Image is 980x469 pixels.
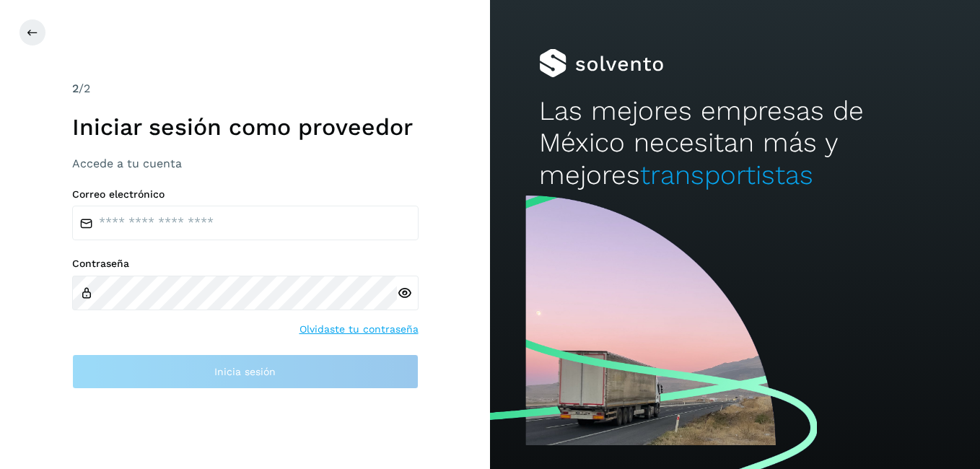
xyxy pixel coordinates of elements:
h1: Iniciar sesión como proveedor [72,113,419,141]
h3: Accede a tu cuenta [72,157,419,170]
span: Inicia sesión [214,367,276,377]
div: /2 [72,80,419,97]
a: Olvidaste tu contraseña [299,322,419,337]
span: 2 [72,82,79,95]
label: Correo electrónico [72,188,419,201]
label: Contraseña [72,258,419,270]
h2: Las mejores empresas de México necesitan más y mejores [539,95,931,191]
button: Inicia sesión [72,354,419,389]
span: transportistas [640,159,813,190]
